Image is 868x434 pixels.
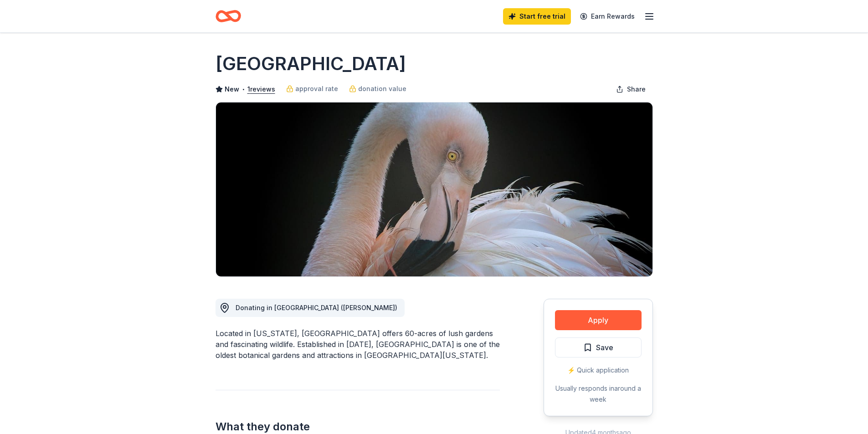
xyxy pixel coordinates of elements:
button: 1reviews [247,84,275,95]
span: Save [596,342,613,353]
a: approval rate [286,83,338,94]
div: Usually responds in around a week [555,383,642,405]
h1: [GEOGRAPHIC_DATA] [216,51,406,77]
span: approval rate [295,83,338,94]
button: Share [609,80,653,98]
a: Earn Rewards [575,8,640,25]
span: donation value [358,83,406,94]
div: Located in [US_STATE], [GEOGRAPHIC_DATA] offers 60-acres of lush gardens and fascinating wildlife... [216,328,500,361]
button: Save [555,337,642,357]
span: Donating in [GEOGRAPHIC_DATA] ([PERSON_NAME]) [236,304,397,311]
a: Home [216,5,241,27]
img: Image for Flamingo Gardens [216,102,652,276]
button: Apply [555,310,642,330]
span: Share [627,84,646,95]
a: donation value [349,83,406,94]
span: • [241,86,245,93]
a: Start free trial [503,8,571,25]
div: ⚡️ Quick application [555,365,642,376]
h2: What they donate [216,419,500,434]
span: New [225,84,239,95]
